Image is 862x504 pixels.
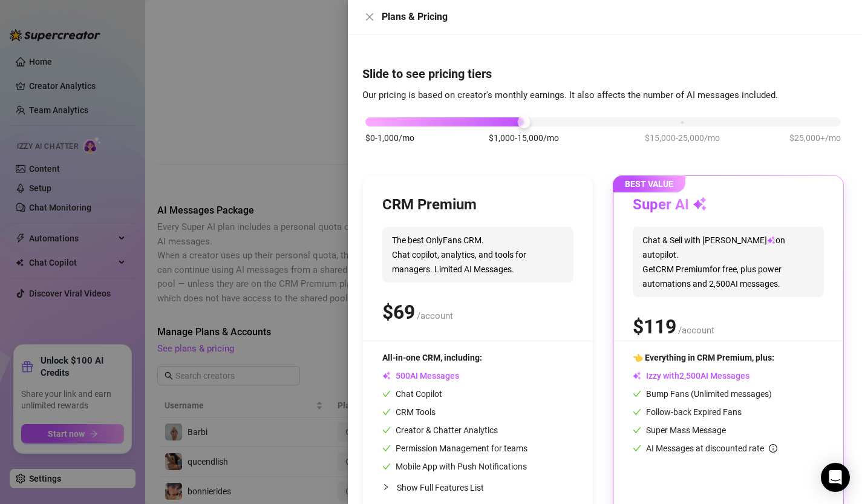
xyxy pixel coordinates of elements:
span: AI Messages [382,371,459,381]
span: check [633,390,641,398]
span: Chat Copilot [382,389,442,399]
span: /account [417,310,453,321]
span: $15,000-25,000/mo [645,131,720,145]
span: close [365,12,374,22]
span: Our pricing is based on creator's monthly earnings. It also affects the number of AI messages inc... [362,90,778,100]
span: $25,000+/mo [789,131,841,145]
span: CRM Tools [382,407,436,417]
span: AI Messages at discounted rate [646,443,777,453]
span: info-circle [769,444,777,453]
span: Permission Management for teams [382,443,527,453]
span: Bump Fans (Unlimited messages) [633,389,772,399]
div: Open Intercom Messenger [821,463,850,492]
span: Izzy with AI Messages [633,371,749,381]
span: 👈 Everything in CRM Premium, plus: [633,353,774,362]
span: check [382,390,391,398]
span: check [382,462,391,471]
span: /account [678,325,714,336]
span: check [633,426,641,434]
span: Creator & Chatter Analytics [382,425,498,435]
span: check [633,408,641,416]
span: BEST VALUE [613,175,685,192]
div: Show Full Features List [382,473,573,502]
h3: Super AI [633,195,707,215]
span: $1,000-15,000/mo [489,131,559,145]
span: check [382,444,391,453]
span: $ [382,301,415,324]
span: Follow-back Expired Fans [633,407,742,417]
span: Show Full Features List [397,483,484,493]
h4: Slide to see pricing tiers [362,65,847,82]
span: check [633,444,641,453]
span: $0-1,000/mo [365,131,414,145]
span: check [382,408,391,416]
span: All-in-one CRM, including: [382,353,482,362]
span: Super Mass Message [633,425,726,435]
span: The best OnlyFans CRM. Chat copilot, analytics, and tools for managers. Limited AI Messages. [382,227,573,283]
h3: CRM Premium [382,195,477,215]
span: check [382,426,391,434]
div: Plans & Pricing [382,10,847,24]
button: Close [362,10,377,24]
span: $ [633,315,676,338]
span: collapsed [382,483,390,491]
span: Chat & Sell with [PERSON_NAME] on autopilot. Get CRM Premium for free, plus power automations and... [633,227,824,297]
span: Mobile App with Push Notifications [382,462,527,471]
